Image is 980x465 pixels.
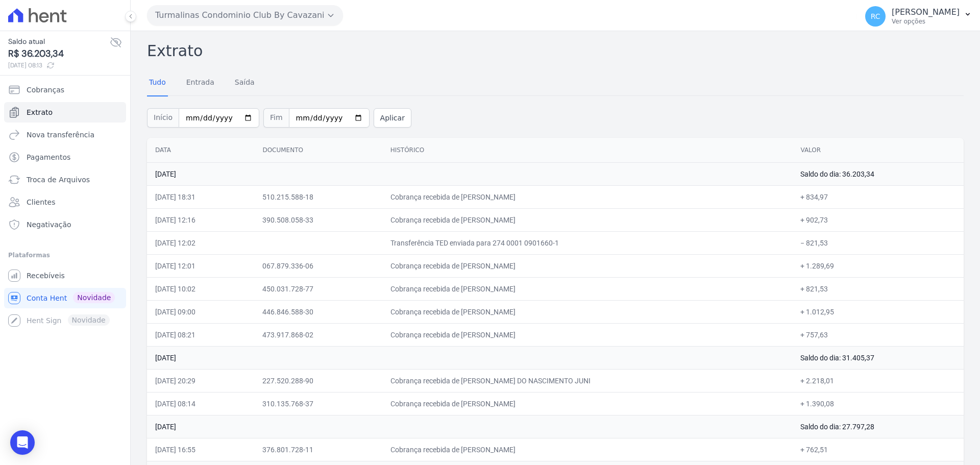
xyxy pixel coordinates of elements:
td: 450.031.728-77 [254,277,382,300]
td: [DATE] 12:01 [147,254,254,277]
p: Ver opções [892,17,960,26]
p: [PERSON_NAME] [892,7,960,17]
td: 510.215.588-18 [254,185,382,208]
td: [DATE] 08:21 [147,323,254,346]
td: + 902,73 [792,208,964,231]
td: + 2.218,01 [792,369,964,392]
td: + 821,53 [792,277,964,300]
span: Recebíveis [27,271,65,281]
th: Histórico [382,138,793,163]
span: Início [147,108,179,128]
span: Extrato [27,107,53,117]
td: + 757,63 [792,323,964,346]
td: [DATE] 18:31 [147,185,254,208]
button: Aplicar [374,108,411,128]
th: Documento [254,138,382,163]
td: 227.520.288-90 [254,369,382,392]
td: 446.846.588-30 [254,300,382,323]
nav: Sidebar [8,80,122,331]
a: Entrada [184,70,216,96]
td: − 821,53 [792,231,964,254]
td: [DATE] 20:29 [147,369,254,392]
td: 310.135.768-37 [254,392,382,415]
a: Cobranças [4,80,126,100]
td: Saldo do dia: 27.797,28 [792,415,964,438]
td: [DATE] 09:00 [147,300,254,323]
span: [DATE] 08:13 [8,61,110,70]
span: RC [871,13,880,20]
span: Troca de Arquivos [27,175,90,185]
td: Cobrança recebida de [PERSON_NAME] [382,185,793,208]
td: + 762,51 [792,438,964,461]
td: Saldo do dia: 36.203,34 [792,162,964,185]
a: Extrato [4,102,126,123]
td: [DATE] 08:14 [147,392,254,415]
td: Cobrança recebida de [PERSON_NAME] [382,300,793,323]
td: 376.801.728-11 [254,438,382,461]
td: Cobrança recebida de [PERSON_NAME] [382,323,793,346]
span: Nova transferência [27,130,94,140]
a: Saída [233,70,257,96]
button: Turmalinas Condominio Club By Cavazani [147,5,343,26]
td: + 834,97 [792,185,964,208]
td: [DATE] 12:16 [147,208,254,231]
td: 067.879.336-06 [254,254,382,277]
a: Conta Hent Novidade [4,288,126,308]
button: RC [PERSON_NAME] Ver opções [857,2,980,31]
td: [DATE] [147,346,792,369]
div: Open Intercom Messenger [10,430,35,455]
span: Novidade [73,292,115,303]
td: + 1.289,69 [792,254,964,277]
span: R$ 36.203,34 [8,47,110,61]
div: Plataformas [8,249,122,261]
td: Transferência TED enviada para 274 0001 0901660-1 [382,231,793,254]
a: Pagamentos [4,147,126,167]
td: + 1.012,95 [792,300,964,323]
h2: Extrato [147,39,964,62]
td: Cobrança recebida de [PERSON_NAME] [382,277,793,300]
th: Valor [792,138,964,163]
td: Cobrança recebida de [PERSON_NAME] [382,438,793,461]
td: [DATE] 12:02 [147,231,254,254]
a: Clientes [4,192,126,212]
span: Clientes [27,197,55,207]
a: Tudo [147,70,168,96]
a: Recebíveis [4,265,126,286]
td: Cobrança recebida de [PERSON_NAME] DO NASCIMENTO JUNI [382,369,793,392]
span: Pagamentos [27,152,70,162]
span: Negativação [27,219,71,230]
span: Conta Hent [27,293,67,303]
td: Cobrança recebida de [PERSON_NAME] [382,392,793,415]
td: Cobrança recebida de [PERSON_NAME] [382,208,793,231]
td: [DATE] [147,162,792,185]
span: Saldo atual [8,36,110,47]
td: 390.508.058-33 [254,208,382,231]
td: 473.917.868-02 [254,323,382,346]
span: Cobranças [27,85,64,95]
td: Saldo do dia: 31.405,37 [792,346,964,369]
a: Negativação [4,214,126,235]
a: Nova transferência [4,125,126,145]
a: Troca de Arquivos [4,169,126,190]
td: [DATE] 10:02 [147,277,254,300]
td: [DATE] 16:55 [147,438,254,461]
span: Fim [263,108,289,128]
td: + 1.390,08 [792,392,964,415]
th: Data [147,138,254,163]
td: [DATE] [147,415,792,438]
td: Cobrança recebida de [PERSON_NAME] [382,254,793,277]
